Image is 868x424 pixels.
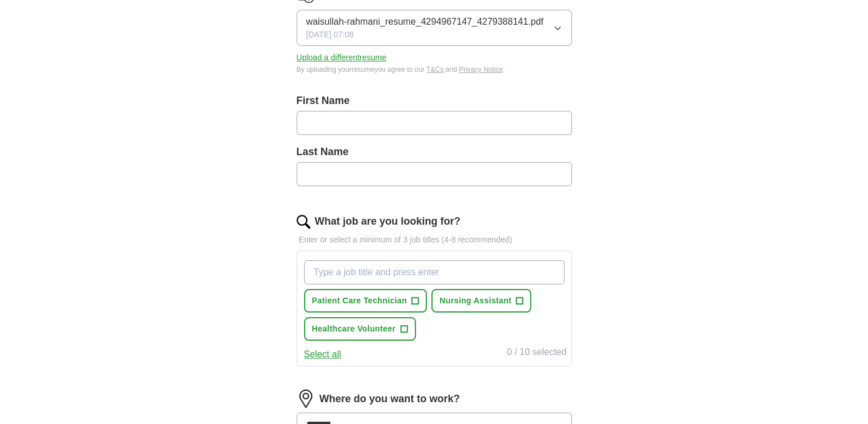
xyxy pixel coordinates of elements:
img: location.png [297,390,315,408]
span: Nursing Assistant [439,295,511,307]
button: Patient Care Technician [304,289,427,313]
a: Privacy Notice [459,65,503,74]
label: Where do you want to work? [320,391,460,407]
button: waisullah-rahmani_resume_4294967147_4279388141.pdf[DATE] 07:08 [297,10,572,46]
div: By uploading your resume you agree to our and . [297,64,572,75]
span: Healthcare Volunteer [312,323,396,335]
span: [DATE] 07:08 [306,29,354,41]
img: search.png [297,215,310,229]
div: 0 / 10 selected [507,345,566,361]
button: Upload a differentresume [297,52,387,64]
button: Healthcare Volunteer [304,317,416,341]
span: waisullah-rahmani_resume_4294967147_4279388141.pdf [306,15,544,29]
label: What job are you looking for? [315,214,461,229]
input: Type a job title and press enter [304,260,565,284]
a: T&Cs [426,65,443,74]
label: First Name [297,93,572,109]
p: Enter or select a minimum of 3 job titles (4-8 recommended) [297,234,572,246]
button: Select all [304,348,341,361]
span: Patient Care Technician [312,295,407,307]
label: Last Name [297,144,572,160]
button: Nursing Assistant [431,289,531,313]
